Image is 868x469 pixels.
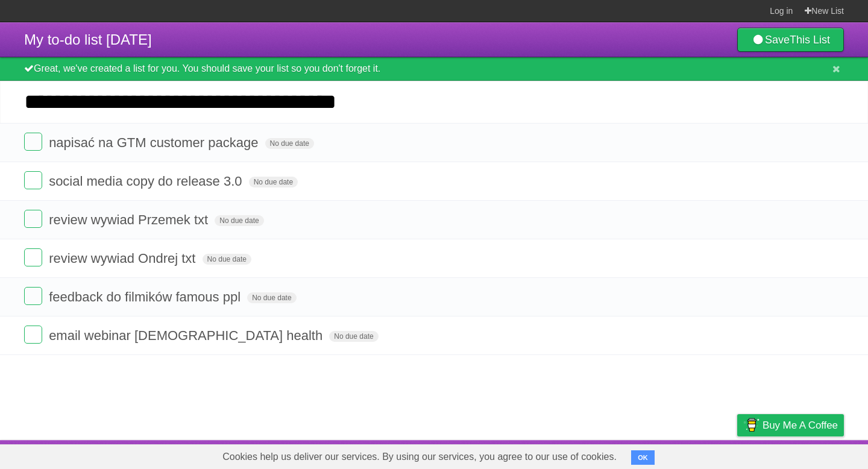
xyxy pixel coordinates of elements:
label: Done [24,133,42,151]
span: No due date [247,292,296,303]
span: No due date [203,254,251,265]
span: My to-do list [DATE] [24,31,152,48]
a: About [577,443,602,466]
a: SaveThis List [737,28,844,52]
img: Buy me a coffee [743,415,759,435]
button: OK [631,450,655,465]
span: napisać na GTM customer package [49,135,261,150]
span: No due date [329,331,378,342]
span: No due date [265,138,314,149]
span: review wywiad Ondrej txt [49,251,198,266]
span: feedback do filmików famous ppl [49,289,244,304]
span: email webinar [DEMOGRAPHIC_DATA] health [49,328,325,343]
a: Developers [617,443,665,466]
span: No due date [249,177,298,187]
label: Done [24,248,42,266]
span: social media copy do release 3.0 [49,174,245,189]
a: Suggest a feature [768,443,844,466]
a: Terms [681,443,707,466]
span: Buy me a coffee [763,415,838,436]
span: Cookies help us deliver our services. By using our services, you agree to our use of cookies. [210,445,629,469]
label: Done [24,287,42,305]
b: This List [790,34,830,46]
label: Done [24,326,42,344]
span: No due date [215,215,263,226]
label: Done [24,171,42,189]
span: review wywiad Przemek txt [49,212,211,227]
a: Buy me a coffee [737,414,844,436]
label: Done [24,210,42,228]
a: Privacy [722,443,753,466]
